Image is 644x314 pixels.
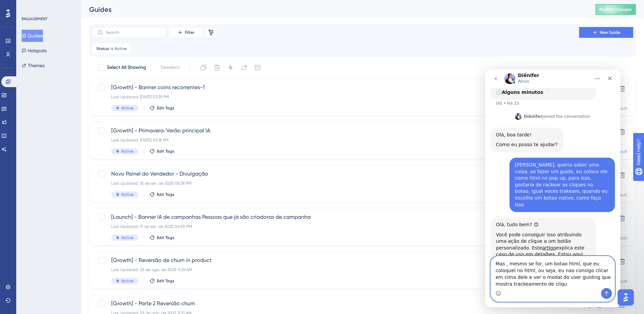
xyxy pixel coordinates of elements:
[89,5,578,14] div: Guides
[111,137,560,143] div: Last Updated: [DATE] 03:18 PM
[157,105,174,111] span: Edit Tags
[111,224,560,229] div: Last Updated: 17 de set. de 2025 04:55 PM
[111,181,560,186] div: Last Updated: 15 de set. de 2025 06:38 PM
[185,30,194,35] span: Filter
[157,192,174,197] span: Edit Tags
[149,105,174,111] button: Edit Tags
[600,30,620,35] span: New Guide
[149,235,174,240] button: Edit Tags
[16,2,42,10] span: Need Help?
[107,63,146,72] span: Select All Showing
[111,213,560,221] span: [Launch] - Banner IA de campanhas Pessoas que já são criadoras de campanha
[157,235,174,240] span: Edit Tags
[22,16,47,22] div: ENGAGEMENT
[115,46,127,51] span: Active
[121,278,134,284] span: Active
[149,278,174,284] button: Edit Tags
[22,30,43,42] button: Guides
[121,105,134,111] span: Active
[121,235,134,240] span: Active
[169,27,203,38] button: Filter
[111,94,560,100] div: Last Updated: [DATE] 03:39 PM
[111,256,560,264] span: [Growth] - Reversão de churn in product
[111,83,560,91] span: [Growth] - Banner coins recorrentes-1
[157,278,174,284] span: Edit Tags
[616,287,636,308] iframe: UserGuiding AI Assistant Launcher
[579,27,633,38] button: New Guide
[22,59,45,72] button: Themes
[111,46,113,51] span: is
[121,149,134,154] span: Active
[149,149,174,154] button: Edit Tags
[111,170,560,178] span: Novo Painel do Vendedor - Divulgação
[161,63,180,72] span: Deselect
[485,70,620,307] iframe: Intercom live chat
[121,192,134,197] span: Active
[149,192,174,197] button: Edit Tags
[111,127,560,135] span: [Growth] - Primavera/Verão principal IA
[595,4,636,15] button: Publish Changes
[599,7,632,12] span: Publish Changes
[106,30,161,35] input: Search
[111,267,560,272] div: Last Updated: 25 de ago. de 2025 11:29 AM
[154,61,186,74] button: Deselect
[157,149,174,154] span: Edit Tags
[96,46,109,51] span: Status
[22,45,47,57] button: Hotspots
[111,299,560,308] span: [Growth] - Parte 2 Reversão churn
